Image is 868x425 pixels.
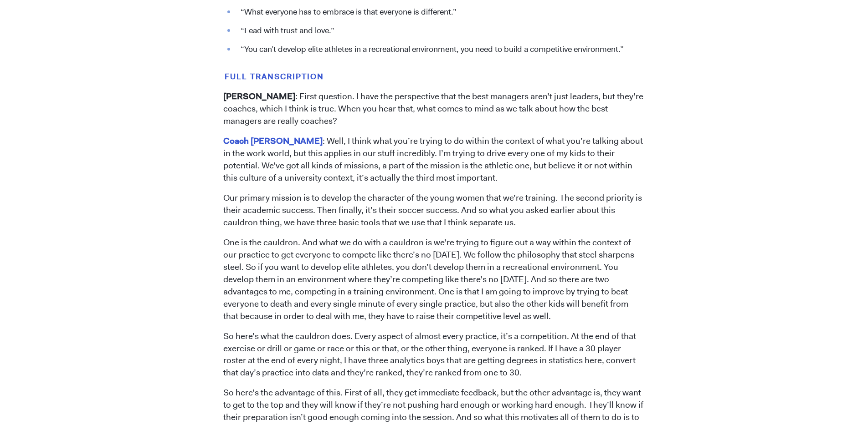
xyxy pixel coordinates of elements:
strong: [PERSON_NAME] [223,91,295,102]
mark: Coach [PERSON_NAME] [223,135,323,147]
li: “Lead with trust and love.” [236,25,645,37]
p: One is the cauldron. And what we do with a cauldron is we’re trying to figure out a way within th... [223,237,645,323]
p: : Well, I think what you’re trying to do within the context of what you’re talking about in the w... [223,135,645,184]
p: : First question. I have the perspective that the best managers aren’t just leaders, but they’re ... [223,91,645,127]
p: Our primary mission is to develop the character of the young women that we’re training. The secon... [223,192,645,229]
p: So here’s what the cauldron does. Every aspect of almost every practice, it’s a competition. At t... [223,330,645,379]
li: “You can’t develop elite athletes in a recreational environment, you need to build a competitive ... [236,44,645,56]
mark: FULL TRANSCRIPTION [223,70,326,83]
li: “What everyone has to embrace is that everyone is different.” [236,6,645,18]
